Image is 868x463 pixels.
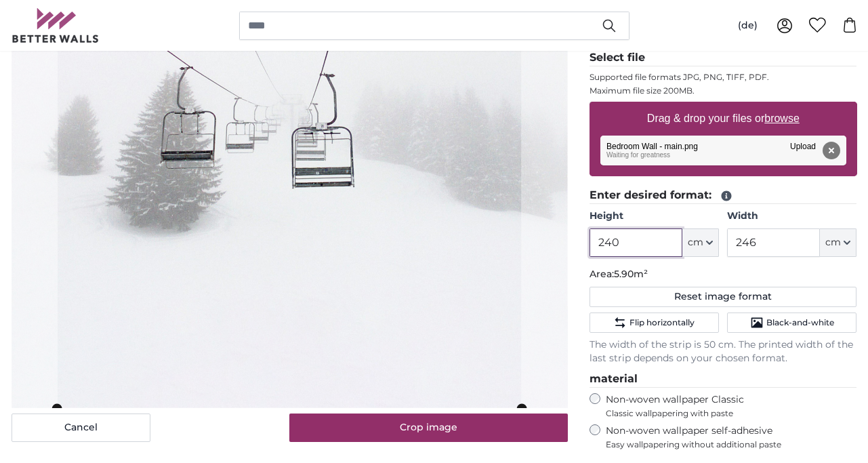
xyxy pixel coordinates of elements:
font: Enter desired format: [590,188,711,201]
button: Black-and-white [727,313,856,333]
button: Cancel [12,414,150,442]
font: Area: [590,268,614,280]
font: Classic wallpapering with paste [606,408,733,418]
font: cm [825,236,841,248]
button: Crop image [289,414,568,442]
font: Reset image format [674,290,772,302]
button: Reset image format [590,287,857,307]
font: Height [590,209,623,222]
font: Black-and-white [766,317,834,327]
button: Flip horizontally [590,313,719,333]
img: Betterwalls [12,8,100,43]
font: Supported file formats JPG, PNG, TIFF, PDF. [590,72,769,82]
font: Cancel [64,421,98,433]
font: (de) [738,19,758,31]
font: Select file [590,51,645,64]
button: cm [820,228,856,257]
font: Non-woven wallpaper Classic [606,393,744,405]
font: Drag & drop your files or [647,113,764,124]
font: Crop image [400,421,457,433]
font: browse [764,113,800,124]
font: cm [688,236,703,248]
font: material [590,372,638,385]
font: Non-woven wallpaper self-adhesive [606,424,772,437]
font: The width of the strip is 50 cm. The printed width of the last strip depends on your chosen format. [590,338,853,364]
font: Easy wallpapering without additional paste [606,439,781,449]
button: (de) [727,14,768,38]
font: Flip horizontally [629,317,695,327]
font: 5.90m² [614,268,648,280]
font: Maximum file size 200MB. [590,85,695,96]
font: Width [727,209,758,222]
button: cm [682,228,719,257]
